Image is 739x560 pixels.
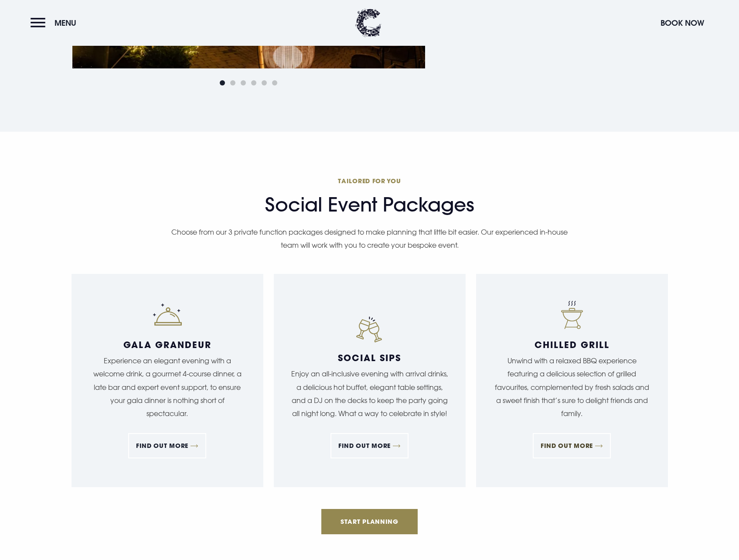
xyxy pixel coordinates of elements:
[656,14,708,32] button: Book Now
[291,352,448,363] h3: Social Sips
[272,80,277,85] span: Go to slide 6
[220,80,225,85] span: Go to slide 1
[355,9,381,37] img: Clandeboye Lodge
[494,354,650,420] p: Unwind with a relaxed BBQ experience featuring a delicious selection of grilled favourites, compl...
[72,193,668,216] span: Social Event Packages
[262,80,267,85] span: Go to slide 5
[169,225,570,252] p: Choose from our 3 private function packages designed to make planning that little bit easier. Our...
[128,433,206,458] a: FIND OUT MORE
[321,509,418,534] a: Start Planning
[72,177,668,185] span: Tailored for you
[241,80,246,85] span: Go to slide 3
[31,14,81,32] button: Menu
[54,18,76,28] span: Menu
[494,339,650,350] h3: Chilled Grill
[230,80,235,85] span: Go to slide 2
[89,354,246,420] p: Experience an elegant evening with a welcome drink, a gourmet 4-course dinner, a late bar and exp...
[251,80,256,85] span: Go to slide 4
[89,339,246,350] h3: Gala Grandeur
[291,367,448,420] p: Enjoy an all-inclusive evening with arrival drinks, a delicious hot buffet, elegant table setting...
[533,433,611,458] a: FIND OUT MORE
[330,433,409,458] a: FIND OUT MORE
